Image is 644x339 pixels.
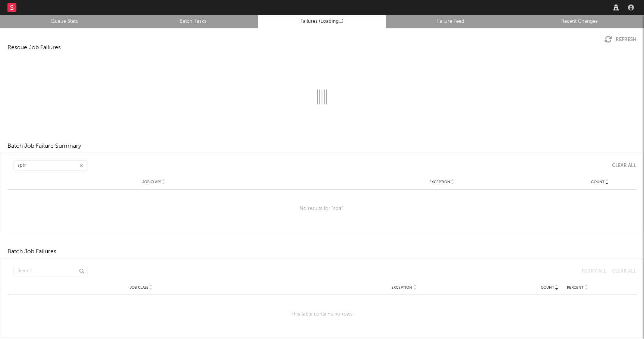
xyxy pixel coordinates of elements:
div: Resque Job Failures [7,43,61,52]
div: Clear All [612,163,636,168]
button: Clear All [606,163,636,168]
span: Job Class [142,180,161,184]
a: Failure Feed [391,17,511,26]
button: Retry All [576,269,606,274]
span: Exception [391,285,412,290]
span: Job Class [130,285,148,290]
input: Search... [13,160,88,171]
span: Percent [567,285,584,290]
div: This table contains no rows. [8,295,636,334]
a: Failures (Loading...) [262,17,382,26]
div: Retry All [582,269,606,274]
span: Count [541,285,554,290]
button: Refresh [604,36,637,43]
a: Queue Stats [4,17,125,26]
input: Search... [13,266,88,276]
button: Clear All [606,269,636,274]
a: Batch Tasks [133,17,254,26]
div: Clear All [612,269,636,274]
div: No results for " sptr ". [8,189,636,228]
div: Batch Job Failure Summary [7,142,81,151]
span: Count [591,180,604,184]
div: Batch Job Failures [7,247,56,256]
span: Exception [429,180,450,184]
a: Recent Changes [519,17,640,26]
